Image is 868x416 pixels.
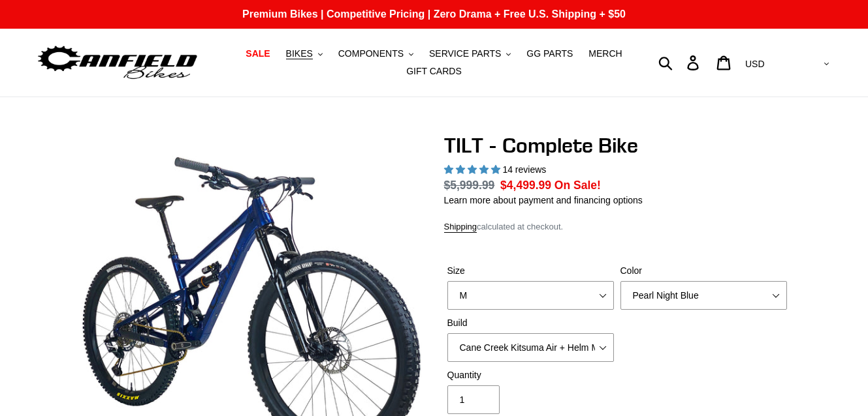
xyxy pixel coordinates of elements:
label: Quantity [447,368,614,382]
span: $4,499.99 [500,179,551,192]
label: Size [447,264,614,278]
span: SERVICE PARTS [429,48,501,59]
label: Build [447,316,614,330]
span: 14 reviews [502,164,546,175]
span: 5.00 stars [444,164,503,175]
a: GIFT CARDS [400,63,468,80]
span: GG PARTS [526,48,573,59]
span: COMPONENTS [338,48,404,59]
span: BIKES [286,48,313,59]
span: MERCH [588,48,622,59]
a: Shipping [444,222,477,233]
s: $5,999.99 [444,179,495,192]
a: Learn more about payment and financing options [444,195,643,205]
img: Canfield Bikes [36,42,199,83]
span: SALE [246,48,270,59]
h1: TILT - Complete Bike [444,133,790,158]
a: SALE [239,45,276,63]
a: GG PARTS [520,45,579,63]
span: GIFT CARDS [406,66,462,77]
button: COMPONENTS [332,45,420,63]
label: Color [620,264,787,278]
button: SERVICE PARTS [423,45,517,63]
span: On Sale! [555,177,601,194]
div: calculated at checkout. [444,220,790,233]
button: BIKES [280,45,329,63]
a: MERCH [582,45,628,63]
